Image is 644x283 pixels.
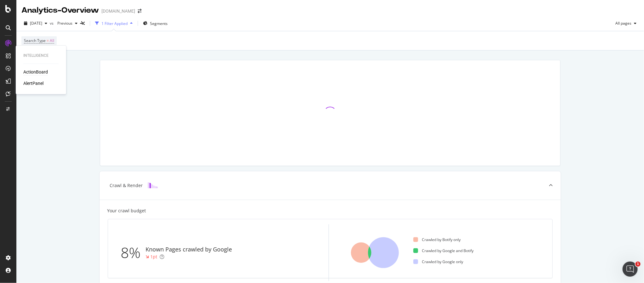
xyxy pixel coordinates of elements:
iframe: Intercom live chat [623,262,638,277]
span: = [47,38,49,43]
a: ActionBoard [23,69,48,75]
div: 1pt [150,254,157,260]
div: arrow-right-arrow-left [138,9,141,13]
div: [DOMAIN_NAME] [101,8,135,14]
button: Segments [141,18,170,28]
div: 1 Filter Applied [101,21,128,26]
img: block-icon [148,182,158,188]
button: All pages [613,18,639,28]
button: Previous [55,18,80,28]
div: Your crawl budget [107,208,146,214]
button: [DATE] [21,18,50,28]
a: AlertPanel [23,80,43,87]
div: Crawled by Google only [413,259,463,264]
button: 1 Filter Applied [93,18,135,28]
span: Segments [150,21,168,26]
div: 8% [121,242,146,263]
span: All [50,36,54,45]
div: Crawled by Botify only [413,237,461,242]
span: Previous [55,21,72,26]
div: Known Pages crawled by Google [146,245,232,254]
span: Search Type [24,38,46,43]
span: 2025 Jul. 25th [30,21,42,26]
div: Analytics - Overview [21,5,99,16]
span: vs [50,21,55,26]
div: Intelligence [23,53,59,58]
span: 1 [635,262,641,267]
span: All pages [613,21,631,26]
div: Crawl & Render [110,182,143,189]
div: Crawled by Google and Botify [413,248,474,253]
